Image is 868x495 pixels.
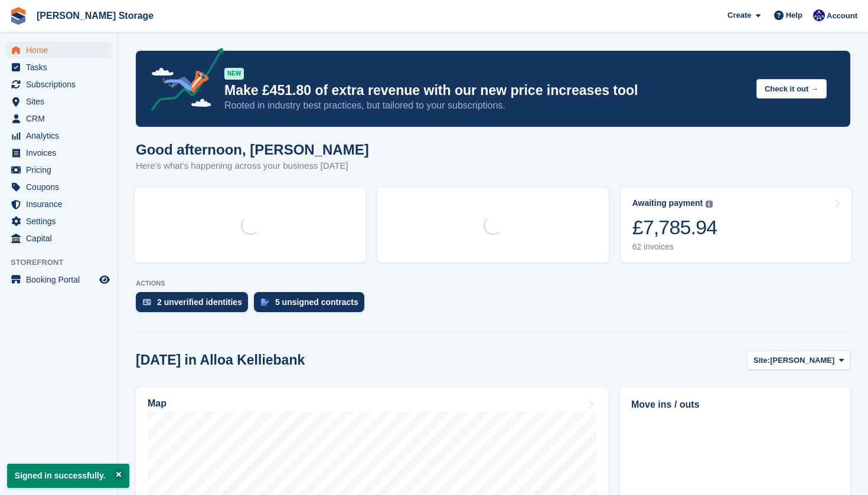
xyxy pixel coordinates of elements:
[26,127,97,144] span: Analytics
[6,145,112,161] a: menu
[224,82,747,99] p: Make £451.80 of extra revenue with our new price increases tool
[632,215,717,240] div: £7,785.94
[224,99,747,112] p: Rooted in industry best practices, but tailored to your subscriptions.
[786,9,802,21] span: Help
[727,9,751,21] span: Create
[6,93,112,110] a: menu
[6,76,112,93] a: menu
[706,201,713,208] img: icon-info-grey-7440780725fd019a000dd9b08b2336e03edf1995a4989e88bcd33f0948082b44.svg
[9,7,27,25] img: stora-icon-8386f47178a22dfd0bd8f6a31ec36ba5ce8667c1dd55bd0f319d3a0aa187defe.svg
[224,68,244,80] div: NEW
[261,299,269,306] img: contract_signature_icon-13c848040528278c33f63329250d36e43548de30e8caae1d1a13099fd9432cc5.svg
[136,280,850,287] p: ACTIONS
[6,42,112,58] a: menu
[756,79,827,99] button: Check it out →
[632,242,717,252] div: 62 invoices
[136,352,305,368] h2: [DATE] in Alloa Kelliebank
[136,159,369,173] p: Here's what's happening across your business [DATE]
[632,198,703,208] div: Awaiting payment
[136,142,369,158] h1: Good afternoon, [PERSON_NAME]
[275,297,358,307] div: 5 unsigned contracts
[827,10,857,22] span: Account
[97,273,112,287] a: Preview store
[26,196,97,212] span: Insurance
[32,6,158,25] a: [PERSON_NAME] Storage
[26,145,97,161] span: Invoices
[143,299,151,306] img: verify_identity-adf6edd0f0f0b5bbfe63781bf79b02c33cf7c696d77639b501bdc392416b5a36.svg
[747,350,850,370] button: Site: [PERSON_NAME]
[26,42,97,58] span: Home
[6,110,112,127] a: menu
[6,162,112,178] a: menu
[141,48,224,115] img: price-adjustments-announcement-icon-8257ccfd72463d97f412b2fc003d46551f7dbcb40ab6d574587a9cd5c0d94...
[7,464,129,488] p: Signed in successfully.
[6,196,112,212] a: menu
[26,59,97,76] span: Tasks
[254,292,370,318] a: 5 unsigned contracts
[6,213,112,230] a: menu
[26,179,97,195] span: Coupons
[148,398,167,409] h2: Map
[813,9,825,21] img: Ross Watt
[26,162,97,178] span: Pricing
[6,230,112,247] a: menu
[631,398,839,412] h2: Move ins / outs
[6,271,112,288] a: menu
[6,59,112,76] a: menu
[26,230,97,247] span: Capital
[26,213,97,230] span: Settings
[26,110,97,127] span: CRM
[26,271,97,288] span: Booking Portal
[6,127,112,144] a: menu
[26,93,97,110] span: Sites
[770,355,834,366] span: [PERSON_NAME]
[11,257,118,268] span: Storefront
[753,355,770,366] span: Site:
[157,297,242,307] div: 2 unverified identities
[6,179,112,195] a: menu
[136,292,254,318] a: 2 unverified identities
[621,188,851,263] a: Awaiting payment £7,785.94 62 invoices
[26,76,97,93] span: Subscriptions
